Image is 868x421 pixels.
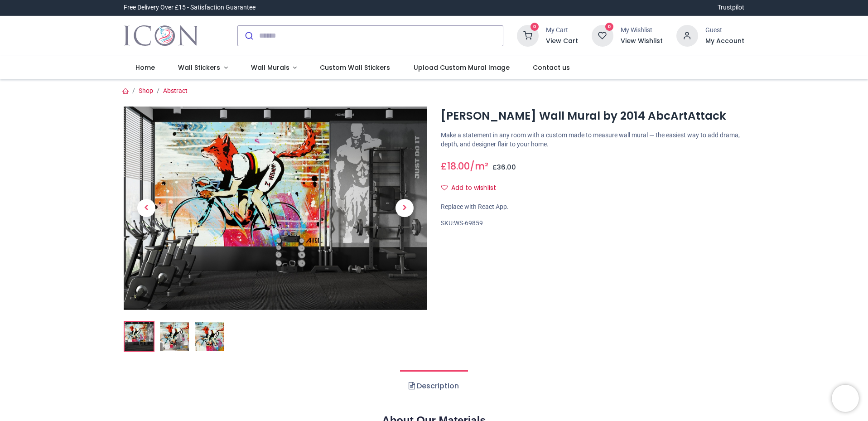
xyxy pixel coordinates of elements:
i: Add to wishlist [441,184,448,191]
a: View Cart [546,37,578,46]
a: Next [382,137,427,279]
a: Description [400,370,468,402]
a: 0 [517,31,539,39]
span: /m² [470,160,488,173]
iframe: Brevo live chat [832,385,859,412]
div: My Wishlist [621,26,663,35]
a: Wall Stickers [166,56,239,80]
h1: [PERSON_NAME] Wall Mural by 2014 AbcArtAttack [441,108,744,124]
img: Le Fox Wall Mural by 2014 AbcArtAttack [125,322,154,351]
span: £ [441,160,470,173]
img: Le Fox Wall Mural by 2014 AbcArtAttack [124,106,427,310]
div: SKU: [441,219,744,228]
span: Wall Stickers [178,63,220,72]
button: Add to wishlistAdd to wishlist [441,180,504,196]
button: Submit [238,26,259,46]
div: Guest [705,26,744,35]
span: Upload Custom Mural Image [414,63,510,72]
img: Icon Wall Stickers [124,23,198,48]
img: WS-69859-03 [195,322,224,351]
div: My Cart [546,26,578,35]
p: Make a statement in any room with a custom made to measure wall mural — the easiest way to add dr... [441,131,744,149]
a: Shop [139,87,153,94]
span: Next [395,199,414,217]
span: 18.00 [447,160,470,173]
div: Free Delivery Over £15 - Satisfaction Guarantee [124,3,256,12]
img: WS-69859-02 [160,322,189,351]
span: Custom Wall Stickers [320,63,390,72]
span: Home [135,63,155,72]
a: View Wishlist [621,37,663,46]
span: Wall Murals [251,63,289,72]
a: 0 [592,31,613,39]
a: Wall Murals [239,56,309,80]
div: Replace with React App. [441,203,744,212]
a: Logo of Icon Wall Stickers [124,23,198,48]
span: £ [492,163,516,172]
span: Contact us [533,63,570,72]
sup: 0 [530,23,539,31]
a: My Account [705,37,744,46]
a: Abstract [163,87,188,94]
span: 36.00 [497,163,516,172]
span: Previous [137,199,155,217]
span: WS-69859 [454,219,483,227]
a: Trustpilot [718,3,744,12]
a: Previous [124,137,169,279]
sup: 0 [605,23,614,31]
